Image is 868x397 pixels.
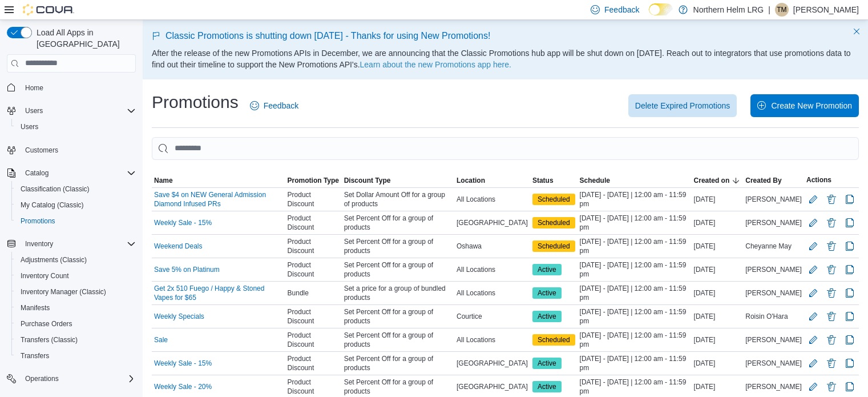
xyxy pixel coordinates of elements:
[21,372,136,386] span: Operations
[32,27,136,50] span: Load All Apps in [GEOGRAPHIC_DATA]
[580,237,689,255] span: [DATE] - [DATE] | 12:00 am - 11:59 pm
[538,241,570,251] span: Scheduled
[806,216,820,230] button: Edit Promotion
[806,239,820,253] button: Edit Promotion
[692,380,744,394] div: [DATE]
[342,174,454,187] button: Discount Type
[16,317,77,331] a: Purchase Orders
[745,265,802,274] span: [PERSON_NAME]
[154,176,173,185] span: Name
[21,200,84,210] span: My Catalog (Classic)
[152,174,285,187] button: Name
[21,335,78,344] span: Transfers (Classic)
[692,310,744,323] div: [DATE]
[288,307,340,326] span: Product Discount
[21,216,55,226] span: Promotions
[152,137,859,160] input: This is a search bar. As you type, the results lower in the page will automatically filter.
[843,310,857,323] button: Clone Promotion
[16,253,136,267] span: Adjustments (Classic)
[11,252,140,268] button: Adjustments (Classic)
[288,378,340,396] span: Product Discount
[745,288,802,298] span: [PERSON_NAME]
[806,193,820,206] button: Edit Promotion
[692,263,744,276] div: [DATE]
[745,218,802,227] span: [PERSON_NAME]
[288,214,340,232] span: Product Discount
[11,181,140,197] button: Classification (Classic)
[775,3,789,17] div: Trevor Mackenzie
[11,119,140,135] button: Users
[745,382,802,391] span: [PERSON_NAME]
[154,218,212,227] a: Weekly Sale - 15%
[16,198,136,212] span: My Catalog (Classic)
[843,356,857,370] button: Clone Promotion
[843,263,857,276] button: Clone Promotion
[825,380,838,394] button: Delete Promotion
[743,174,804,187] button: Created By
[628,94,737,117] button: Delete Expired Promotions
[843,286,857,300] button: Clone Promotion
[530,174,578,187] button: Status
[11,197,140,213] button: My Catalog (Classic)
[692,216,744,230] div: [DATE]
[16,120,43,134] a: Users
[2,165,140,181] button: Catalog
[154,265,220,274] a: Save 5% on Platinum
[245,94,303,117] a: Feedback
[342,305,454,328] div: Set Percent Off for a group of products
[580,260,689,279] span: [DATE] - [DATE] | 12:00 am - 11:59 pm
[11,284,140,300] button: Inventory Manager (Classic)
[154,190,283,208] a: Save $4 on NEW General Admission Diamond Infused PRs
[152,47,859,70] p: After the release of the new Promotions APIs in December, we are announcing that the Classic Prom...
[16,269,136,283] span: Inventory Count
[806,333,820,347] button: Edit Promotion
[16,333,136,347] span: Transfers (Classic)
[532,334,575,346] span: Scheduled
[21,104,47,118] button: Users
[16,269,74,283] a: Inventory Count
[342,211,454,234] div: Set Percent Off for a group of products
[580,354,689,372] span: [DATE] - [DATE] | 12:00 am - 11:59 pm
[580,284,689,302] span: [DATE] - [DATE] | 12:00 am - 11:59 pm
[21,237,58,251] button: Inventory
[11,300,140,316] button: Manifests
[532,287,562,299] span: Active
[806,380,820,394] button: Edit Promotion
[850,25,863,38] button: Dismiss this callout
[16,333,82,347] a: Transfers (Classic)
[21,372,63,386] button: Operations
[154,359,212,368] a: Weekly Sale - 15%
[806,286,820,300] button: Edit Promotion
[288,331,340,349] span: Product Discount
[454,174,530,187] button: Location
[532,240,575,252] span: Scheduled
[843,380,857,394] button: Clone Promotion
[16,349,136,363] span: Transfers
[580,214,689,232] span: [DATE] - [DATE] | 12:00 am - 11:59 pm
[21,104,136,118] span: Users
[604,4,639,15] span: Feedback
[16,253,91,267] a: Adjustments (Classic)
[825,239,838,253] button: Delete Promotion
[745,335,802,344] span: [PERSON_NAME]
[745,312,788,321] span: Roisin O'Hara
[768,3,770,17] p: |
[16,214,60,228] a: Promotions
[21,237,136,251] span: Inventory
[11,332,140,348] button: Transfers (Classic)
[538,311,556,322] span: Active
[457,265,495,274] span: All Locations
[843,216,857,230] button: Clone Promotion
[532,217,575,228] span: Scheduled
[16,182,94,196] a: Classification (Classic)
[580,331,689,349] span: [DATE] - [DATE] | 12:00 am - 11:59 pm
[457,218,528,227] span: [GEOGRAPHIC_DATA]
[25,374,59,383] span: Operations
[288,237,340,255] span: Product Discount
[2,371,140,387] button: Operations
[25,83,43,93] span: Home
[750,94,859,117] button: Create New Promotion
[538,382,556,392] span: Active
[21,303,50,312] span: Manifests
